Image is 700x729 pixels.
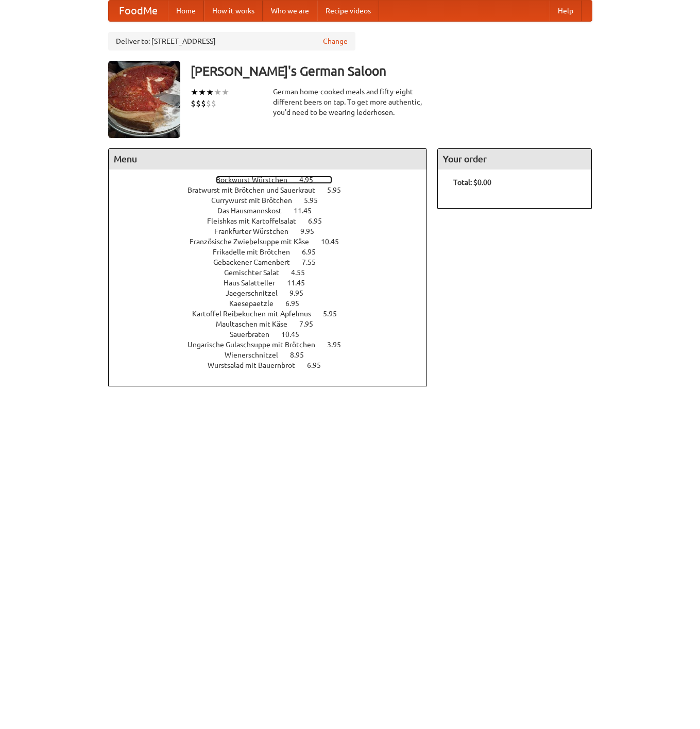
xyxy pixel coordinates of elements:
span: 6.95 [285,299,310,308]
a: Change [323,36,348,46]
li: ★ [198,87,206,98]
span: Kartoffel Reibekuchen mit Apfelmus [192,310,321,318]
a: Frankfurter Würstchen 9.95 [214,227,333,235]
a: Frikadelle mit Brötchen 6.95 [213,248,335,256]
li: $ [191,98,196,109]
a: Gebackener Camenbert 7.55 [213,258,335,266]
span: 6.95 [302,248,326,256]
li: $ [206,98,211,109]
span: Das Hausmannskost [217,207,292,215]
h3: [PERSON_NAME]'s German Saloon [191,61,592,81]
span: Bockwurst Würstchen [216,176,298,184]
span: Gebackener Camenbert [213,258,300,266]
li: ★ [206,87,214,98]
a: Ungarische Gulaschsuppe mit Brötchen 3.95 [187,341,360,349]
a: Currywurst mit Brötchen 5.95 [211,196,337,205]
li: ★ [221,87,229,98]
a: Französische Zwiebelsuppe mit Käse 10.45 [190,238,358,246]
a: Gemischter Salat 4.55 [224,268,324,277]
span: 5.95 [327,186,351,194]
span: Bratwurst mit Brötchen und Sauerkraut [187,186,326,194]
span: Kaesepaetzle [229,299,284,308]
a: Wurstsalad mit Bauernbrot 6.95 [208,361,340,369]
span: Gemischter Salat [224,268,289,277]
h4: Your order [438,149,591,169]
img: angular.jpg [108,61,180,138]
span: 6.95 [308,217,332,225]
span: Frikadelle mit Brötchen [213,248,300,256]
span: 7.55 [302,258,326,266]
a: Jaegerschnitzel 9.95 [226,289,322,297]
span: 11.45 [294,207,322,215]
a: Bratwurst mit Brötchen und Sauerkraut 5.95 [187,186,360,194]
span: Fleishkas mit Kartoffelsalat [207,217,306,225]
span: 5.95 [304,196,328,205]
span: 6.95 [307,361,331,369]
span: 5.95 [323,310,347,318]
span: Jaegerschnitzel [226,289,288,297]
span: 8.95 [290,351,314,359]
b: Total: $0.00 [453,178,491,187]
a: Kartoffel Reibekuchen mit Apfelmus 5.95 [192,310,356,318]
a: Sauerbraten 10.45 [230,330,318,338]
a: Maultaschen mit Käse 7.95 [216,320,332,328]
a: Das Hausmannskost 11.45 [217,207,331,215]
span: 9.95 [300,227,325,235]
a: Kaesepaetzle 6.95 [229,299,318,308]
span: 10.45 [321,238,349,246]
span: Wienerschnitzel [225,351,288,359]
span: 4.95 [299,176,323,184]
a: Bockwurst Würstchen 4.95 [216,176,332,184]
li: $ [201,98,206,109]
span: Frankfurter Würstchen [214,227,299,235]
a: FoodMe [109,1,168,21]
span: Wurstsalad mit Bauernbrot [208,361,305,369]
div: Deliver to: [STREET_ADDRESS] [108,32,355,50]
a: Who we are [263,1,317,21]
a: Fleishkas mit Kartoffelsalat 6.95 [207,217,341,225]
li: $ [196,98,201,109]
span: Maultaschen mit Käse [216,320,298,328]
span: 3.95 [327,341,351,349]
span: Französische Zwiebelsuppe mit Käse [190,238,319,246]
span: 11.45 [287,279,315,287]
span: Sauerbraten [230,330,280,338]
div: German home-cooked meals and fifty-eight different beers on tap. To get more authentic, you'd nee... [273,87,428,117]
a: Haus Salatteller 11.45 [224,279,324,287]
span: 9.95 [289,289,314,297]
span: Haus Salatteller [224,279,285,287]
a: How it works [204,1,263,21]
a: Wienerschnitzel 8.95 [225,351,323,359]
span: Currywurst mit Brötchen [211,196,302,205]
span: 4.55 [291,268,315,277]
li: ★ [191,87,198,98]
a: Recipe videos [317,1,379,21]
h4: Menu [109,149,427,169]
span: 7.95 [299,320,323,328]
li: ★ [214,87,221,98]
a: Home [168,1,204,21]
span: 10.45 [281,330,310,338]
li: $ [211,98,216,109]
a: Help [550,1,582,21]
span: Ungarische Gulaschsuppe mit Brötchen [187,341,326,349]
